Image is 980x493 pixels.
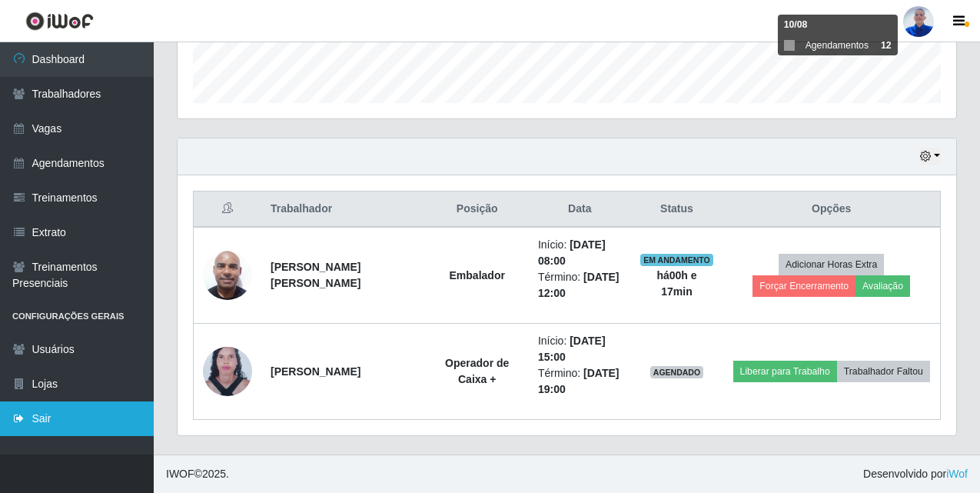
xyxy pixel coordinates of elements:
[425,192,528,228] th: Posição
[752,275,855,297] button: Forçar Encerramento
[538,238,606,267] time: [DATE] 08:00
[25,12,94,31] img: CoreUI Logo
[538,269,622,301] li: Término:
[538,237,622,269] li: Início:
[723,192,940,228] th: Opções
[538,333,622,365] li: Início:
[529,192,631,228] th: Data
[855,275,910,297] button: Avaliação
[271,261,360,289] strong: [PERSON_NAME] [PERSON_NAME]
[946,468,968,480] a: iWof
[203,338,252,405] img: 1728382310331.jpeg
[166,466,229,482] span: © 2025 .
[538,335,606,363] time: [DATE] 15:00
[733,361,837,382] button: Liberar para Trabalho
[445,357,509,385] strong: Operador de Caixa +
[450,269,505,281] strong: Embalador
[271,365,360,378] strong: [PERSON_NAME]
[650,366,704,378] span: AGENDADO
[203,242,252,308] img: 1705935792393.jpeg
[779,254,884,275] button: Adicionar Horas Extra
[538,365,622,398] li: Término:
[631,192,723,228] th: Status
[837,361,930,382] button: Trabalhador Faltou
[863,466,968,482] span: Desenvolvido por
[261,192,425,228] th: Trabalhador
[656,269,696,298] strong: há 00 h e 17 min
[166,468,194,480] span: IWOF
[640,254,713,266] span: EM ANDAMENTO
